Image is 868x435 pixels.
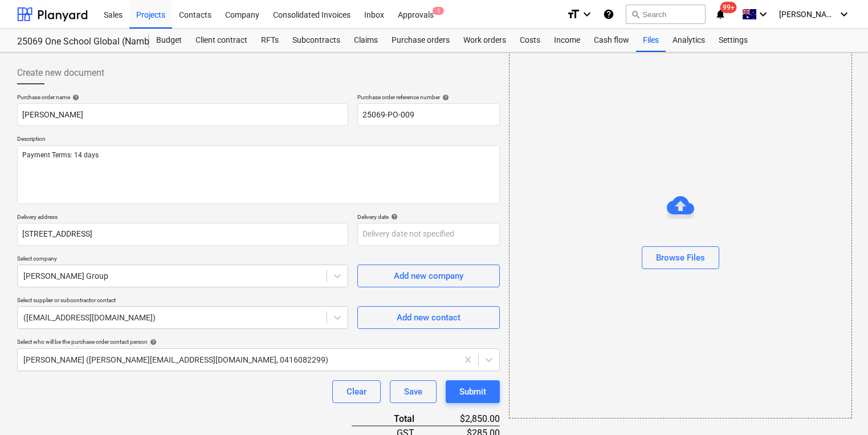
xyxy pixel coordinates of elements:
[811,380,868,435] iframe: Chat Widget
[666,29,712,52] a: Analytics
[357,306,500,329] button: Add new contact
[357,265,500,287] button: Add new company
[149,29,189,52] a: Budget
[17,223,348,246] input: Delivery address
[580,7,594,21] i: keyboard_arrow_down
[587,29,636,52] a: Cash flow
[837,7,851,21] i: keyboard_arrow_down
[656,250,705,265] div: Browse Files
[17,213,348,223] p: Delivery address
[603,7,614,21] i: Knowledge base
[440,94,449,101] span: help
[357,223,500,246] input: Delivery date not specified
[636,29,666,52] a: Files
[433,412,500,426] div: $2,850.00
[357,213,500,221] div: Delivery date
[547,29,587,52] a: Income
[17,338,500,345] div: Select who will be the purchase order contact person
[404,384,422,399] div: Save
[254,29,286,52] a: RFTs
[286,29,347,52] a: Subcontracts
[712,29,755,52] a: Settings
[631,10,640,19] span: search
[17,255,348,265] p: Select company
[357,103,500,126] input: Order number
[17,93,348,101] div: Purchase order name
[70,94,79,101] span: help
[446,380,500,403] button: Submit
[509,51,852,418] div: Browse Files
[189,29,254,52] a: Client contract
[17,103,348,126] input: Document name
[332,380,381,403] button: Clear
[394,269,463,283] div: Add new company
[720,2,737,13] span: 99+
[357,93,500,101] div: Purchase order reference number
[17,36,136,48] div: 25069 One School Global (Nambour ECI)
[347,29,385,52] a: Claims
[457,29,513,52] a: Work orders
[390,380,437,403] button: Save
[779,10,836,19] span: [PERSON_NAME]
[513,29,547,52] a: Costs
[352,412,433,426] div: Total
[148,339,157,345] span: help
[385,29,457,52] a: Purchase orders
[433,7,444,15] span: 1
[17,296,348,306] p: Select supplier or subcontractor contact
[17,145,500,204] textarea: Payment Terms: 14 days
[642,246,719,269] button: Browse Files
[626,5,706,24] button: Search
[389,213,398,220] span: help
[459,384,486,399] div: Submit
[17,66,104,80] span: Create new document
[17,135,500,145] p: Description
[397,310,461,325] div: Add new contact
[347,384,366,399] div: Clear
[715,7,726,21] i: notifications
[567,7,580,21] i: format_size
[756,7,770,21] i: keyboard_arrow_down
